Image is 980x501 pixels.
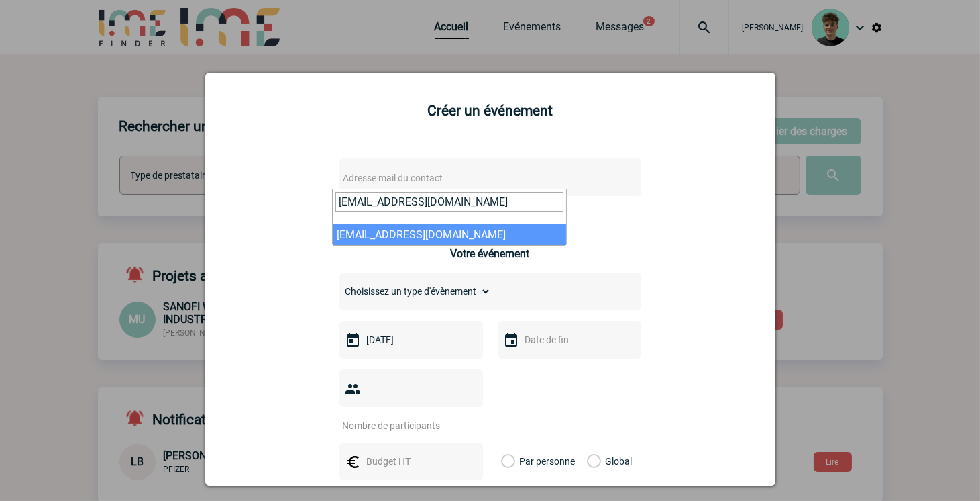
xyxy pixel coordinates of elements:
input: Date de début [364,331,456,349]
label: Global [587,443,596,480]
label: Par personne [501,443,516,480]
input: Nombre de participants [339,417,466,435]
span: Adresse mail du contact [343,173,443,183]
li: [EMAIL_ADDRESS][DOMAIN_NAME] [333,224,566,245]
input: Date de fin [522,331,614,349]
h2: Créer un événement [222,103,759,119]
input: Budget HT [364,453,456,470]
h3: Votre événement [451,247,530,260]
